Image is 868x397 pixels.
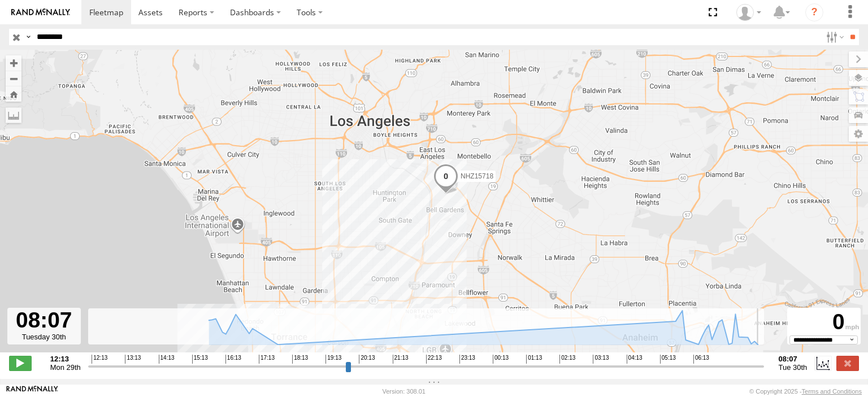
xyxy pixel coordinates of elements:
span: 13:13 [125,355,141,364]
button: Zoom in [6,55,21,71]
div: 0 [789,309,859,335]
i: ? [805,3,823,21]
span: 19:13 [325,355,341,364]
span: 00:13 [493,355,509,364]
div: © Copyright 2025 - [749,388,862,395]
span: 17:13 [259,355,275,364]
a: Visit our Website [6,386,58,397]
label: Search Query [24,29,33,45]
label: Measure [6,107,21,123]
span: Mon 29th Sep 2025 [50,363,81,372]
span: 06:13 [693,355,709,364]
span: 18:13 [292,355,308,364]
span: 14:13 [159,355,175,364]
img: rand-logo.svg [11,8,70,16]
button: Zoom out [6,71,21,86]
div: Version: 308.01 [383,388,426,395]
span: 16:13 [225,355,241,364]
span: 12:13 [92,355,107,364]
div: Zulema McIntosch [732,4,765,21]
span: 15:13 [192,355,208,364]
span: 21:13 [393,355,409,364]
button: Zoom Home [6,86,21,102]
span: 05:13 [660,355,676,364]
span: NHZ15718 [461,172,493,180]
span: 01:13 [526,355,542,364]
span: 20:13 [359,355,375,364]
label: Play/Stop [9,356,32,370]
label: Close [836,356,859,370]
label: Search Filter Options [822,29,846,45]
span: 02:13 [559,355,575,364]
span: Tue 30th Sep 2025 [779,363,808,372]
span: 04:13 [627,355,643,364]
span: 23:13 [459,355,475,364]
label: Map Settings [849,126,868,142]
span: 22:13 [426,355,442,364]
strong: 08:07 [779,355,808,363]
a: Terms and Conditions [802,388,862,395]
span: 03:13 [593,355,609,364]
strong: 12:13 [50,355,81,363]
